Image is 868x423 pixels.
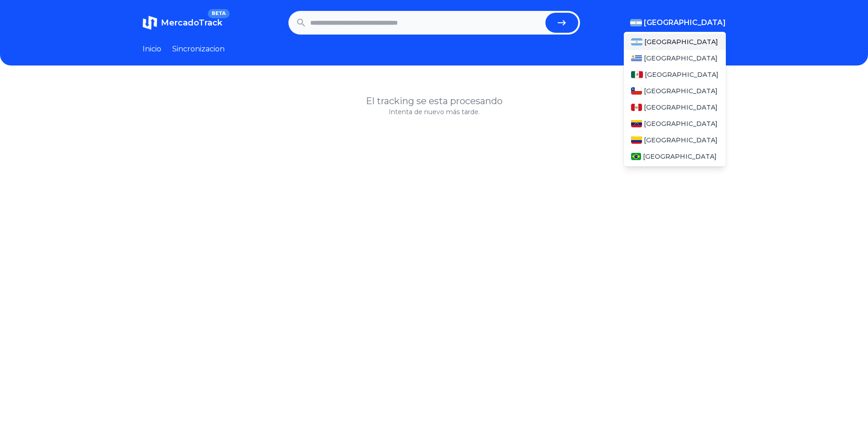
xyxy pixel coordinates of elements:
[143,44,161,55] a: Inicio
[644,37,718,46] span: [GEOGRAPHIC_DATA]
[644,136,718,145] span: [GEOGRAPHIC_DATA]
[624,34,726,50] a: Argentina[GEOGRAPHIC_DATA]
[624,99,726,116] a: Peru[GEOGRAPHIC_DATA]
[644,17,726,28] span: [GEOGRAPHIC_DATA]
[631,38,643,45] img: Argentina
[631,153,642,160] img: Brasil
[645,70,719,79] span: [GEOGRAPHIC_DATA]
[143,95,726,107] h1: El tracking se esta procesando
[631,104,642,111] img: Peru
[630,19,642,26] img: Argentina
[624,132,726,148] a: Colombia[GEOGRAPHIC_DATA]
[631,71,643,78] img: Mexico
[631,55,642,62] img: Uruguay
[631,120,642,127] img: Venezuela
[161,18,222,28] span: MercadoTrack
[172,44,225,55] a: Sincronizacion
[644,86,718,96] span: [GEOGRAPHIC_DATA]
[630,17,726,28] button: [GEOGRAPHIC_DATA]
[644,103,718,112] span: [GEOGRAPHIC_DATA]
[624,66,726,83] a: Mexico[GEOGRAPHIC_DATA]
[624,83,726,99] a: Chile[GEOGRAPHIC_DATA]
[644,119,718,128] span: [GEOGRAPHIC_DATA]
[143,15,222,30] a: MercadoTrackBETA
[143,15,157,30] img: MercadoTrack
[624,50,726,66] a: Uruguay[GEOGRAPHIC_DATA]
[631,136,642,144] img: Colombia
[631,87,642,95] img: Chile
[624,148,726,165] a: Brasil[GEOGRAPHIC_DATA]
[624,116,726,132] a: Venezuela[GEOGRAPHIC_DATA]
[643,152,717,161] span: [GEOGRAPHIC_DATA]
[143,107,726,116] p: Intenta de nuevo más tarde.
[644,54,718,63] span: [GEOGRAPHIC_DATA]
[208,9,229,18] span: BETA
